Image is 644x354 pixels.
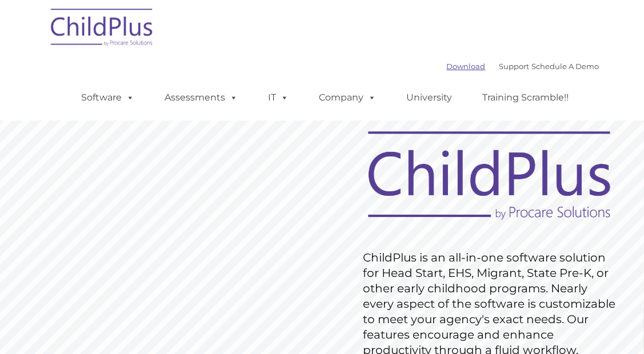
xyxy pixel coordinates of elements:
[395,86,464,109] a: University
[471,86,581,109] a: Training Scramble!!
[447,62,486,71] a: Download
[447,62,599,71] font: |
[532,62,599,71] a: Schedule A Demo
[154,86,250,109] a: Assessments
[499,62,530,71] a: Support
[70,86,146,109] a: Software
[587,299,644,354] iframe: Chat Widget
[257,86,301,109] a: IT
[45,1,159,58] img: ChildPlus by Procare Solutions
[308,86,388,109] a: Company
